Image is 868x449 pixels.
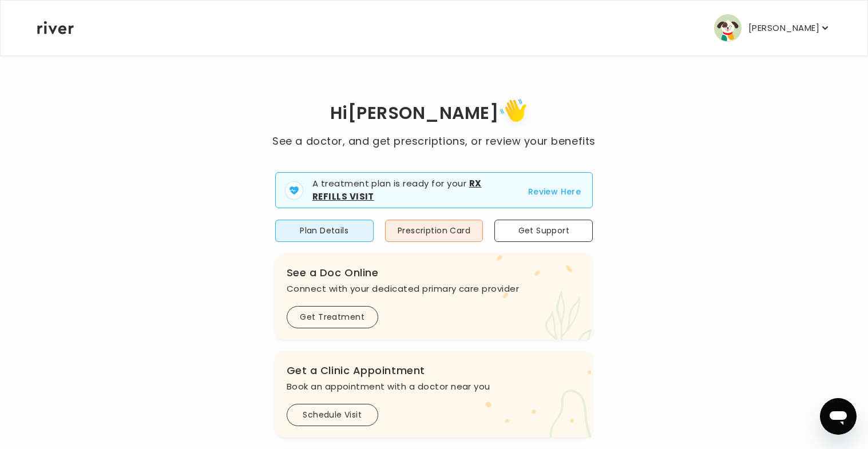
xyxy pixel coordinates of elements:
[287,281,582,297] p: Connect with your dedicated primary care provider
[275,220,374,242] button: Plan Details
[287,404,378,426] button: Schedule Visit
[528,185,581,198] button: Review Here
[312,177,482,202] strong: Rx Refills Visit
[272,95,595,133] h1: Hi [PERSON_NAME]
[714,14,831,42] button: user avatar[PERSON_NAME]
[287,265,582,281] h3: See a Doc Online
[748,20,819,36] p: [PERSON_NAME]
[287,379,582,395] p: Book an appointment with a doctor near you
[272,133,595,149] p: See a doctor, and get prescriptions, or review your benefits
[820,398,857,435] iframe: Button to launch messaging window
[287,363,582,379] h3: Get a Clinic Appointment
[312,177,514,203] p: A treatment plan is ready for your
[494,220,593,242] button: Get Support
[714,14,742,42] img: user avatar
[287,306,378,328] button: Get Treatment
[385,220,483,242] button: Prescription Card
